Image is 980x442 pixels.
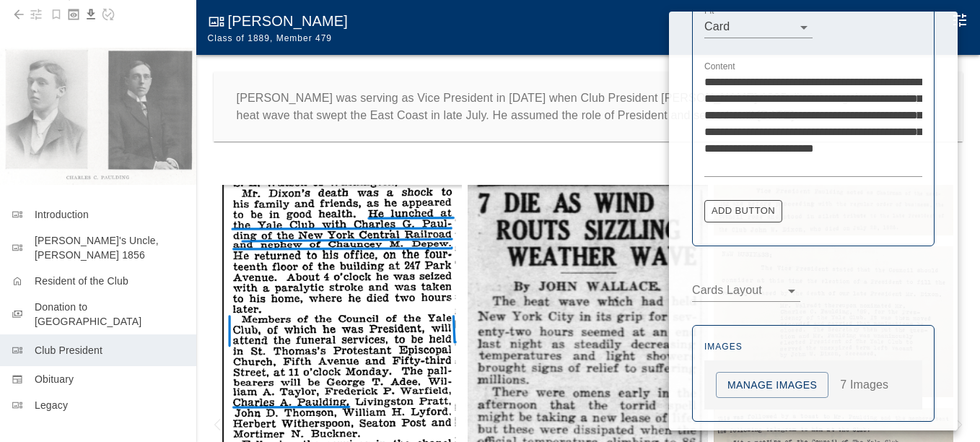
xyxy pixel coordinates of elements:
button: Add Button [704,200,782,222]
p: 7 Images [840,376,888,394]
div: Card [704,17,813,38]
label: Content [704,60,735,72]
button: Manage Images [716,372,828,399]
span: Images [704,342,743,352]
